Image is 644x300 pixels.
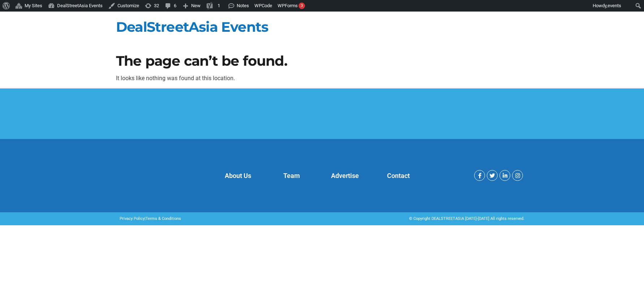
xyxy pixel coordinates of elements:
[116,74,528,83] p: It looks like nothing was found at this location.
[326,216,524,222] div: © Copyright DEALSTREETASIA [DATE]-[DATE] All rights reserved.
[116,54,528,68] h1: The page can’t be found.
[218,3,220,8] span: 1
[299,3,305,9] div: 3
[607,3,621,8] span: events
[146,216,181,221] a: Terms & Conditions
[116,18,268,35] a: DealStreetAsia Events
[120,216,318,222] p: |
[120,216,145,221] a: Privacy Policy
[387,172,410,179] a: Contact
[283,172,300,179] a: Team
[225,172,251,179] a: About Us
[331,172,359,179] a: Advertise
